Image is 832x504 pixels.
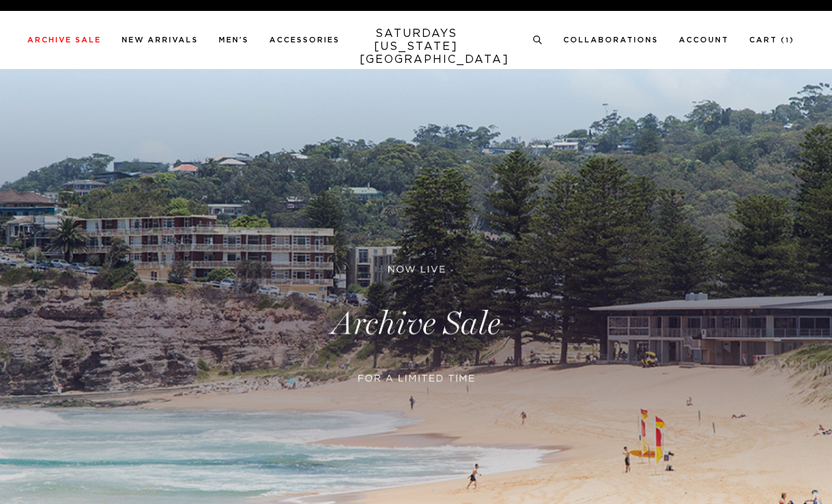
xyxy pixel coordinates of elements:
[219,36,249,44] a: Men's
[563,36,658,44] a: Collaborations
[749,36,794,44] a: Cart (1)
[27,36,101,44] a: Archive Sale
[360,27,472,66] a: SATURDAYS[US_STATE][GEOGRAPHIC_DATA]
[786,38,790,44] small: 1
[679,36,729,44] a: Account
[122,36,198,44] a: New Arrivals
[269,36,340,44] a: Accessories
